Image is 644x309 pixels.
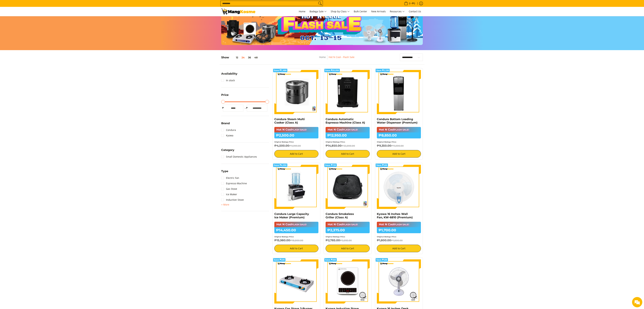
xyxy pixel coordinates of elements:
[329,55,354,59] a: Hot N Cool - Flash Sale
[274,259,318,304] img: kyowa-2-burner-gas-stove-stainless-steel-premium-full-view-mang-kosme
[297,7,307,16] a: Home
[377,141,396,143] small: Original Bodega Price:
[326,227,370,233] h6: ₱2,375.00
[259,7,423,16] nav: Main Menu
[326,144,370,147] h6: ₱14,850.00
[299,10,305,13] span: Home
[221,127,236,133] a: Condura
[377,236,396,238] small: Original Bodega Price:
[376,69,389,72] span: Save ₱2,150
[289,144,301,147] del: ₱9,999.00
[326,70,370,114] img: Condura Automatic Espresso Machine (Class A)
[326,165,370,209] img: condura-smokeless-griller-full-view-mang-kosme
[221,56,259,59] h5: Show
[325,259,336,261] span: Save ₱300
[341,144,355,147] del: ₱33,000.00
[221,72,237,75] span: Availability
[274,164,287,166] span: Save ₱4,350
[274,141,294,143] small: Original Bodega Price:
[403,2,416,5] span: •
[354,10,367,13] span: Bulk Center
[377,150,421,158] button: Add to Cart
[377,259,421,304] img: Kyowa 16 Inches Desk Fan, KW-6704 (Premium)
[407,7,423,16] a: Contact Us
[274,132,318,138] h6: ₱2,500.00
[317,1,323,6] button: Search
[221,197,244,203] a: Induction Stove
[326,245,370,252] button: Add to Cart
[326,150,370,158] button: Add to Cart
[221,170,228,175] summary: Open
[326,236,345,238] small: Original Bodega Price:
[274,118,305,124] a: Condura Steam Multi Cooker (Class A)
[221,203,229,206] span: + More
[296,55,378,63] nav: Breadcrumbs
[56,2,64,10] div: Minimize live chat window
[390,9,405,14] span: Resources
[221,149,234,154] summary: Open
[221,122,230,127] summary: Open
[412,2,416,5] span: ₱0
[245,106,249,110] span: ₱
[329,7,351,16] a: Shop by Class
[340,239,352,242] del: ₱3,095.00
[319,55,326,59] a: Home
[377,227,421,233] h6: ₱1,700.00
[326,141,345,143] small: Original Bodega Price:
[325,69,339,72] span: Save ₱20,050
[369,7,387,16] a: New Arrivals
[274,70,318,114] img: Condura Steam Multi Cooker (Class A)
[221,94,229,99] summary: Open
[253,56,259,59] button: 48
[221,175,239,181] a: Electric Fan
[274,239,318,242] h6: ₱15,980.00
[240,56,246,59] button: 24
[391,144,404,147] del: ₱11,000.00
[326,132,370,138] h6: ₱12,950.00
[326,118,365,124] a: Condura Automatic Espresso Machine (Class A)
[221,154,257,159] a: Small Domestic Appliances
[221,203,229,207] summary: Open
[308,7,328,16] a: Bodega Sale
[221,122,230,125] span: Brand
[221,94,229,96] span: Price
[377,245,421,252] button: Add to Cart
[274,212,309,219] a: Condura Large Capacity Ice Maker (Premium)
[377,70,421,114] img: Condura Bottom Loading Water Dispenser (Premium)
[377,212,413,219] a: Kyowa 16 Inches Wall Fan, KW-6810 (Premium)
[274,69,287,72] span: Save ₱7,499
[274,150,318,158] button: Add to Cart
[221,192,237,197] a: Ice Maker
[377,118,417,124] a: Condura Bottom Loading Water Dispenser (Premium)
[274,227,318,233] h6: ₱14,450.00
[371,10,386,13] span: New Arrivals
[377,132,421,138] h6: ₱8,850.00
[326,212,354,219] a: Condura Smokeless Griller (Class A)
[274,236,294,238] small: Original Bodega Price:
[221,133,233,138] a: Kyowa
[377,239,421,242] h6: ₱1,800.00
[352,7,369,16] a: Bulk Center
[229,56,240,59] button: 12
[50,105,62,110] em: Submit
[221,9,255,14] img: Hot N Cool: Mang Kosme MID-PAYDAY APPLIANCES SALE! l Mang Kosme
[408,2,411,5] span: 0
[326,239,370,242] h6: ₱2,785.00
[221,170,228,173] span: Type
[274,165,318,209] img: https://mangkosme.com/products/condura-large-capacity-ice-maker-premium
[221,186,237,192] a: Gas Stove
[388,7,406,16] a: Resources
[246,56,253,59] button: 36
[376,164,387,166] span: Save ₱100
[326,259,370,304] img: Kyowa Induction Stove, White KW-3620 (Premium)
[310,9,327,14] span: Bodega Sale
[221,78,235,83] a: In stock
[221,181,247,186] a: Espresso Machine
[221,106,225,110] span: ₱
[274,259,285,261] span: Save ₱100
[221,72,237,78] summary: Open
[391,239,403,242] del: ₱1,800.00
[274,144,318,147] h6: ₱4,500.00
[221,149,234,151] span: Category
